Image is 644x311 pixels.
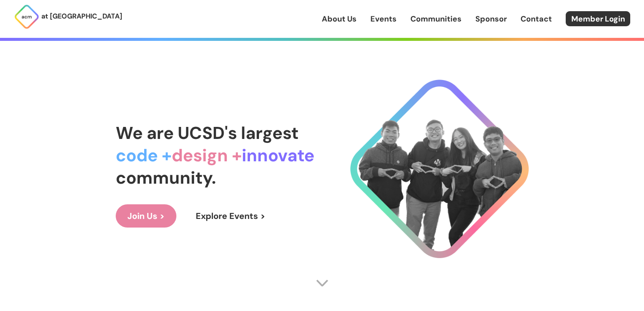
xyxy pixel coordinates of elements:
img: Cool Logo [350,80,529,258]
a: Contact [521,13,552,25]
a: Explore Events > [184,204,277,228]
span: design + [172,144,242,166]
a: Member Login [566,11,630,26]
span: code + [116,144,172,166]
span: innovate [242,144,314,166]
img: Scroll Arrow [316,277,329,289]
img: ACM Logo [14,4,40,30]
p: at [GEOGRAPHIC_DATA] [41,11,122,22]
a: Sponsor [475,13,507,25]
span: community. [116,166,216,189]
a: Communities [410,13,462,25]
a: Events [370,13,397,25]
a: Join Us > [116,204,176,228]
span: We are UCSD's largest [116,122,299,144]
a: at [GEOGRAPHIC_DATA] [14,4,122,30]
a: About Us [322,13,357,25]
